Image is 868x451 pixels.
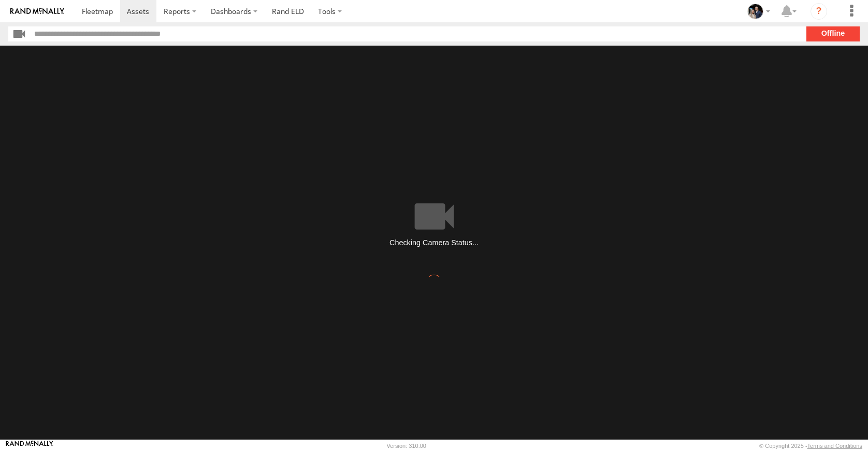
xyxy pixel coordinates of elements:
a: Visit our Website [6,441,53,451]
div: Version: 310.00 [387,443,426,449]
img: rand-logo.svg [10,8,64,15]
i: ? [811,3,827,20]
div: Lauren Jackson [744,4,774,19]
a: Terms and Conditions [807,443,862,449]
div: © Copyright 2025 - [759,443,862,449]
